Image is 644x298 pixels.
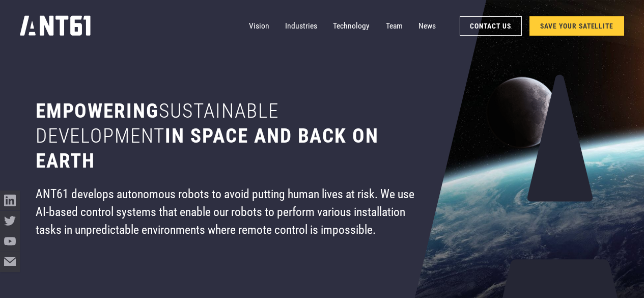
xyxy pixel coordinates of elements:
[529,16,624,36] a: SAVE YOUR SATELLITE
[386,16,403,36] a: Team
[333,16,370,36] a: Technology
[36,99,279,148] span: sustainable development
[36,99,419,174] h1: Empowering in space and back on earth
[418,16,436,36] a: News
[20,13,91,39] a: home
[285,16,317,36] a: Industries
[249,16,269,36] a: Vision
[460,16,522,36] a: Contact Us
[36,185,419,239] div: ANT61 develops autonomous robots to avoid putting human lives at risk. We use AI-based control sy...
